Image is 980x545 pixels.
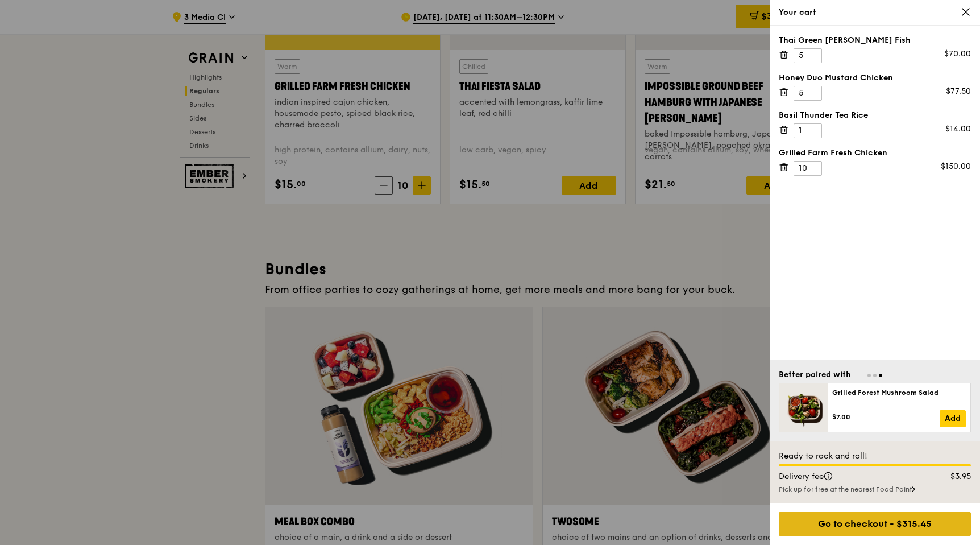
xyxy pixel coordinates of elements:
[779,7,971,18] div: Your cart
[779,451,971,462] div: Ready to rock and roll!
[946,86,971,97] div: $77.50
[941,161,971,172] div: $150.00
[879,374,882,377] span: Go to slide 3
[945,123,971,135] div: $14.00
[940,410,966,427] a: Add
[779,147,971,159] div: Grilled Farm Fresh Chicken
[927,471,978,482] div: $3.95
[779,485,971,494] div: Pick up for free at the nearest Food Point
[779,110,971,121] div: Basil Thunder Tea Rice
[779,72,971,84] div: Honey Duo Mustard Chicken
[772,471,927,482] div: Delivery fee
[779,369,851,381] div: Better paired with
[944,48,971,60] div: $70.00
[832,412,940,422] div: $7.00
[873,374,877,377] span: Go to slide 2
[779,35,971,46] div: Thai Green [PERSON_NAME] Fish
[832,388,966,397] div: Grilled Forest Mushroom Salad
[867,374,871,377] span: Go to slide 1
[779,512,971,536] div: Go to checkout - $315.45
